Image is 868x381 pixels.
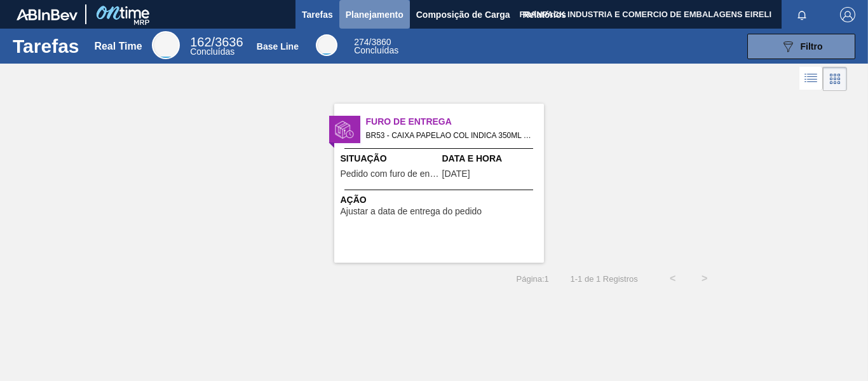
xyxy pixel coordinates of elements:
div: Base Line [354,38,398,55]
span: Concluídas [190,46,234,57]
span: Concluídas [354,45,398,55]
span: 10/07/2025, [442,169,470,179]
span: / 3636 [190,35,243,49]
span: Planejamento [346,7,403,22]
div: Base Line [257,41,299,52]
button: Filtro [747,34,855,59]
span: Composição de Carga [416,7,510,22]
span: Pedido com furo de entrega [341,169,439,179]
span: 162 [190,35,211,49]
div: Real Time [152,31,180,59]
span: Situação [341,152,439,165]
span: Filtro [801,41,823,52]
div: Visão em Lista [799,67,823,91]
span: Tarefas [302,7,333,22]
span: Ajustar a data de entrega do pedido [341,207,482,216]
img: status [335,120,354,139]
div: Base Line [316,34,337,56]
h1: Tarefas [13,39,79,53]
div: Real Time [94,41,142,52]
button: > [689,263,721,294]
span: Furo de Entrega [366,115,544,128]
span: Ação [341,193,541,207]
span: 274 [354,37,369,47]
button: Notificações [782,6,822,24]
img: Logout [840,7,855,22]
div: Visão em Cards [823,67,847,91]
img: TNhmsLtSVTkK8tSr43FrP2fwEKptu5GPRR3wAAAABJRU5ErkJggg== [17,9,78,20]
span: Página : 1 [517,274,549,284]
span: BR53 - CAIXA PAPELAO COL INDICA 350ML Pedido - 1976943 [366,128,534,142]
span: 1 - 1 de 1 Registros [568,274,638,284]
span: / 3860 [354,37,391,47]
div: Real Time [190,37,243,56]
span: Data e Hora [442,152,541,165]
button: < [657,263,689,294]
